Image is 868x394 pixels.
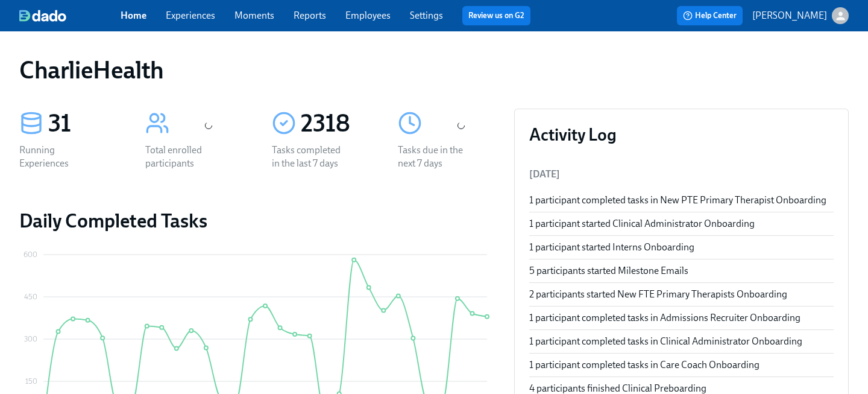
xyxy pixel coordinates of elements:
[294,10,326,21] a: Reports
[234,10,274,21] a: Moments
[529,264,834,278] div: 5 participants started Milestone Emails
[345,10,391,21] a: Employees
[462,6,530,25] button: Review us on G2
[19,56,164,84] h1: CharlieHealth
[410,10,443,21] a: Settings
[24,335,37,343] tspan: 300
[25,377,37,386] tspan: 150
[529,194,834,207] div: 1 participant completed tasks in New PTE Primary Therapist Onboarding
[24,250,37,259] tspan: 600
[301,109,369,139] div: 2318
[398,144,475,170] div: Tasks due in the next 7 days
[529,358,834,372] div: 1 participant completed tasks in Care Coach Onboarding
[752,7,849,24] button: [PERSON_NAME]
[529,288,834,301] div: 2 participants started New FTE Primary Therapists Onboarding
[121,10,146,21] a: Home
[19,209,495,233] h2: Daily Completed Tasks
[24,293,37,301] tspan: 450
[529,217,834,230] div: 1 participant started Clinical Administrator Onboarding
[529,168,560,180] span: [DATE]
[48,109,116,139] div: 31
[529,335,834,348] div: 1 participant completed tasks in Clinical Administrator Onboarding
[529,124,834,145] h3: Activity Log
[19,10,121,22] a: dado
[166,10,215,21] a: Experiences
[529,311,834,325] div: 1 participant completed tasks in Admissions Recruiter Onboarding
[19,144,96,170] div: Running Experiences
[272,144,349,170] div: Tasks completed in the last 7 days
[752,9,827,22] p: [PERSON_NAME]
[529,241,834,254] div: 1 participant started Interns Onboarding
[145,144,222,170] div: Total enrolled participants
[468,10,524,22] a: Review us on G2
[677,6,743,25] button: Help Center
[683,10,737,22] span: Help Center
[19,10,66,22] img: dado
